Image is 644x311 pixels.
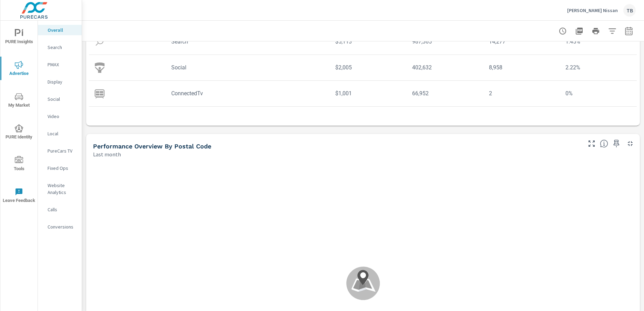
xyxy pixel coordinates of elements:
[48,165,76,172] p: Fixed Ops
[625,138,636,149] button: Minimize Widget
[605,24,619,38] button: Apply Filters
[48,113,76,120] p: Video
[38,59,82,70] div: PMAX
[2,156,35,173] span: Tools
[2,124,35,141] span: PURE Identity
[48,130,76,137] p: Local
[48,206,76,213] p: Calls
[166,33,330,50] td: Search
[48,147,76,154] p: PureCars TV
[38,111,82,122] div: Video
[560,59,637,76] td: 2.22%
[38,128,82,139] div: Local
[330,85,407,102] td: $1,001
[94,37,105,47] img: icon-search.svg
[0,21,38,211] div: nav menu
[48,182,76,196] p: Website Analytics
[38,180,82,197] div: Website Analytics
[48,223,76,230] p: Conversions
[586,138,597,149] button: Make Fullscreen
[572,24,586,38] button: "Export Report to PDF"
[38,163,82,173] div: Fixed Ops
[407,33,483,50] td: 987,365
[483,85,560,102] td: 2
[166,85,330,102] td: ConnectedTv
[622,24,636,38] button: Select Date Range
[93,143,211,150] h5: Performance Overview By Postal Code
[560,85,637,102] td: 0%
[38,25,82,35] div: Overall
[407,59,483,76] td: 402,632
[2,61,35,78] span: Advertise
[93,150,121,158] p: Last month
[567,7,618,13] p: [PERSON_NAME] Nissan
[2,29,35,46] span: PURE Insights
[407,85,483,102] td: 66,952
[38,94,82,104] div: Social
[166,59,330,76] td: Social
[38,146,82,156] div: PureCars TV
[330,59,407,76] td: $2,005
[94,88,105,99] img: icon-connectedtv.svg
[48,27,76,33] p: Overall
[483,33,560,50] td: 14,277
[48,44,76,51] p: Search
[38,77,82,87] div: Display
[483,59,560,76] td: 8,958
[623,4,636,17] div: TB
[38,204,82,215] div: Calls
[2,188,35,205] span: Leave Feedback
[94,62,105,73] img: icon-social.svg
[560,33,637,50] td: 1.45%
[38,222,82,232] div: Conversions
[48,96,76,103] p: Social
[48,61,76,68] p: PMAX
[2,93,35,109] span: My Market
[611,138,622,149] span: Save this to your personalized report
[600,139,608,148] span: Understand performance data by postal code. Individual postal codes can be selected and expanded ...
[589,24,603,38] button: Print Report
[38,42,82,52] div: Search
[330,33,407,50] td: $5,113
[48,78,76,85] p: Display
